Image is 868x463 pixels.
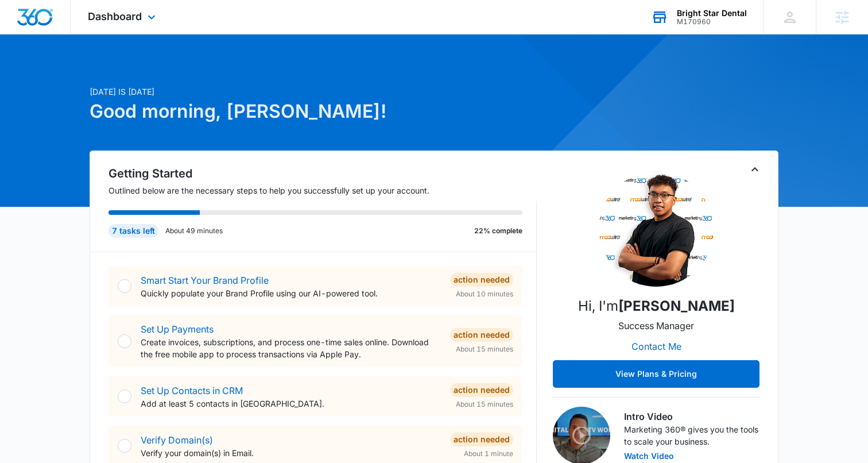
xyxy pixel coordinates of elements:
span: About 15 minutes [456,399,513,410]
div: 7 tasks left [108,224,158,238]
a: Set Up Contacts in CRM [141,385,243,396]
p: Quickly populate your Brand Profile using our AI-powered tool. [141,287,441,299]
p: Marketing 360® gives you the tools to scale your business. [624,423,759,447]
div: account name [677,9,747,18]
a: Set Up Payments [141,323,214,335]
h3: Intro Video [624,410,759,423]
span: About 1 minute [464,449,513,459]
p: [DATE] is [DATE] [90,86,544,98]
p: Outlined below are the necessary steps to help you successfully set up your account. [108,184,537,196]
h2: Getting Started [108,165,537,182]
button: View Plans & Pricing [553,360,759,388]
img: Angelis Torres [599,172,714,287]
p: 22% complete [474,226,522,236]
button: Toggle Collapse [748,163,762,176]
div: Action Needed [450,383,513,397]
strong: [PERSON_NAME] [618,298,735,314]
p: About 49 minutes [165,226,223,236]
span: About 15 minutes [456,344,513,354]
span: About 10 minutes [456,289,513,299]
span: Dashboard [88,10,142,22]
p: Verify your domain(s) in Email. [141,447,441,459]
p: Hi, I'm [578,296,735,317]
p: Success Manager [618,319,694,333]
div: Action Needed [450,328,513,342]
button: Contact Me [620,333,693,360]
a: Verify Domain(s) [141,434,213,446]
p: Create invoices, subscriptions, and process one-time sales online. Download the free mobile app t... [141,336,441,360]
div: Action Needed [450,433,513,446]
div: Action Needed [450,273,513,287]
p: Add at least 5 contacts in [GEOGRAPHIC_DATA]. [141,398,441,410]
div: account id [677,18,747,26]
a: Smart Start Your Brand Profile [141,275,269,286]
button: Watch Video [624,452,674,460]
h1: Good morning, [PERSON_NAME]! [90,98,544,125]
